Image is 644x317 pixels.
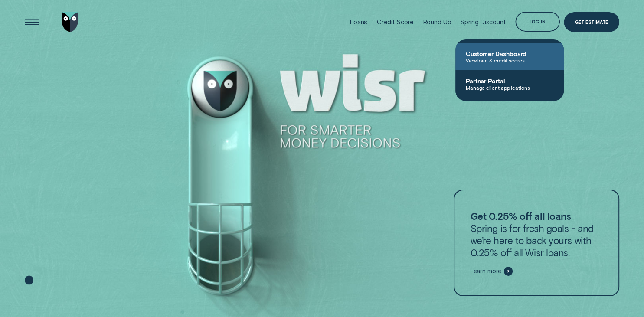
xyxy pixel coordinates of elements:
a: Get Estimate [564,12,620,32]
div: Credit Score [377,18,414,26]
span: Manage client applications [466,85,553,91]
a: Partner PortalManage client applications [455,70,564,98]
a: Customer DashboardView loan & credit scores [455,43,564,70]
span: Partner Portal [466,77,553,85]
span: Learn more [471,268,502,275]
a: Get 0.25% off all loansSpring is for fresh goals - and we’re here to back yours with 0.25% off al... [454,190,619,296]
strong: Get 0.25% off all loans [471,210,571,222]
button: Log in [515,12,560,32]
div: Round Up [423,18,451,26]
span: Customer Dashboard [466,50,553,57]
button: Open Menu [22,12,42,32]
div: Loans [350,18,367,26]
p: Spring is for fresh goals - and we’re here to back yours with 0.25% off all Wisr loans. [471,210,603,259]
div: Spring Discount [461,18,506,26]
img: Wisr [62,12,78,32]
span: View loan & credit scores [466,57,553,63]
